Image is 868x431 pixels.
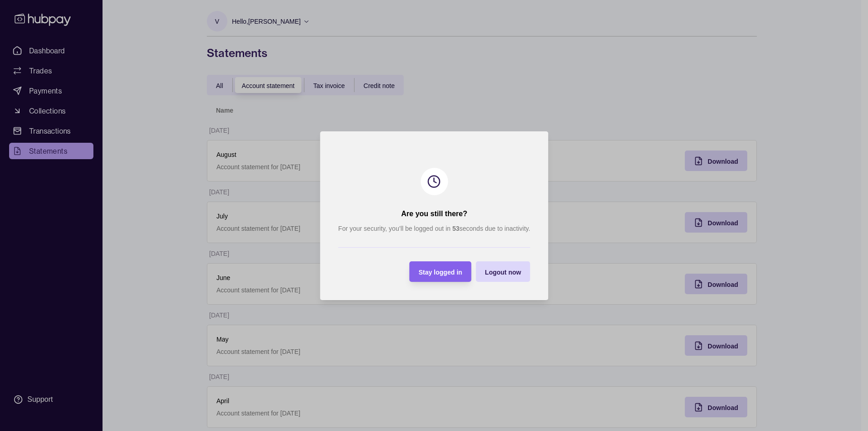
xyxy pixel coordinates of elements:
button: Stay logged in [409,261,471,282]
strong: 53 [452,225,459,232]
span: Stay logged in [418,268,462,275]
p: For your security, you’ll be logged out in seconds due to inactivity. [338,223,530,234]
h2: Are you still there? [401,209,467,219]
span: Logout now [485,268,521,275]
button: Logout now [476,261,530,282]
